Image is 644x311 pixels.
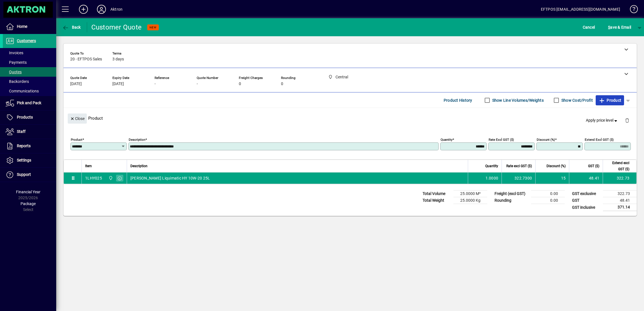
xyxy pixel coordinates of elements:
td: Freight (excl GST) [492,190,531,197]
span: GST ($) [588,163,599,169]
span: Close [70,114,85,123]
a: Home [3,20,56,34]
span: Financial Year [16,190,40,194]
a: Support [3,168,56,182]
a: Invoices [3,48,56,58]
span: Apply price level [586,117,618,123]
span: Back [62,25,81,29]
div: Product [64,108,637,128]
a: Settings [3,153,56,167]
span: ave & Email [608,23,631,32]
span: [DATE] [70,82,82,86]
td: 0.00 [531,190,565,197]
span: Extend excl GST ($) [606,160,629,172]
span: Reports [17,144,31,148]
label: Show Line Volumes/Weights [491,97,544,103]
td: 0.00 [531,197,565,204]
td: 48.41 [569,172,603,184]
span: Customers [17,38,36,43]
a: Reports [3,139,56,153]
a: Pick and Pack [3,96,56,110]
a: Payments [3,58,56,67]
span: Quotes [6,70,22,74]
mat-label: Discount (%) [537,138,555,142]
span: 3 days [112,57,124,62]
mat-label: Rate excl GST ($) [489,138,514,142]
td: 371.14 [603,204,637,211]
td: GST inclusive [569,204,603,211]
span: Payments [6,60,27,65]
span: Home [17,24,27,29]
div: EFTPOS [EMAIL_ADDRESS][DOMAIN_NAME] [541,5,620,14]
span: Rate excl GST ($) [506,163,532,169]
td: Rounding [492,197,531,204]
div: Aktron [110,5,123,14]
span: Product History [444,96,472,105]
a: Backorders [3,77,56,86]
span: Discount (%) [547,163,566,169]
button: Profile [92,4,110,14]
span: Central [107,175,114,181]
td: 322.73 [603,172,636,184]
a: Products [3,110,56,124]
span: Settings [17,158,31,162]
app-page-header-button: Close [66,116,88,121]
span: Backorders [6,79,29,84]
td: 25.0000 M³ [453,190,487,197]
span: [DATE] [112,82,124,86]
a: Staff [3,125,56,139]
span: 0 [281,82,283,86]
span: NEW [149,26,157,29]
span: Communications [6,89,39,93]
label: Show Cost/Profit [560,97,593,103]
app-page-header-button: Back [56,22,87,32]
mat-label: Product [71,138,82,142]
a: Quotes [3,67,56,77]
button: Delete [620,113,634,127]
button: Apply price level [584,115,621,126]
button: Close [68,113,87,124]
button: Product History [441,95,475,105]
button: Cancel [581,22,597,32]
div: 1LHY025 [85,175,102,181]
span: Products [17,115,33,119]
span: Product [598,96,621,105]
td: Total Volume [420,190,453,197]
span: S [608,25,610,29]
mat-label: Description [129,138,145,142]
span: Pick and Pack [17,101,41,105]
span: Invoices [6,51,23,55]
span: Description [130,163,148,169]
td: GST exclusive [569,190,603,197]
span: - [155,82,156,86]
span: Support [17,172,31,177]
button: Back [61,22,82,32]
span: Quantity [485,163,498,169]
button: Save & Email [605,22,634,32]
span: Package [21,201,36,206]
td: Total Weight [420,197,453,204]
button: Product [596,95,624,105]
span: 0 [239,82,241,86]
td: GST [569,197,603,204]
a: Communications [3,86,56,96]
td: 15 [535,172,569,184]
div: Customer Quote [91,23,142,32]
a: Knowledge Base [626,1,637,19]
span: Cancel [583,23,595,32]
td: 48.41 [603,197,637,204]
span: [PERSON_NAME] Liquimatic HY 10W-20 25L [130,175,210,181]
div: 322.7300 [505,175,532,181]
mat-label: Quantity [441,138,452,142]
td: 25.0000 Kg [453,197,487,204]
span: Staff [17,129,26,134]
app-page-header-button: Delete [620,118,634,123]
span: 20 - EFTPOS Sales [70,57,102,62]
span: Item [85,163,92,169]
button: Add [74,4,92,14]
td: 322.73 [603,190,637,197]
span: - [197,82,198,86]
mat-label: Extend excl GST ($) [585,138,614,142]
span: 1.0000 [486,175,498,181]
